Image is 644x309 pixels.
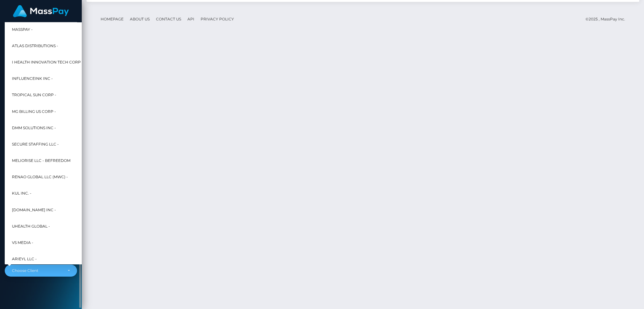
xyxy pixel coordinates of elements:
span: UHealth Global - [12,222,50,230]
span: Atlas Distributions - [12,42,58,50]
span: DMM Solutions Inc - [12,124,56,132]
button: Choose Client [5,265,77,277]
span: [DOMAIN_NAME] INC - [12,206,56,214]
span: Secure Staffing LLC - [12,140,59,148]
span: Meliorise LLC - BEfreedom [12,157,70,165]
span: VS Media - [12,239,33,247]
div: © 2025 , MassPay Inc. [586,16,630,23]
span: MG Billing US Corp - [12,108,56,116]
span: Kul Inc. - [12,190,31,198]
span: MassPay - [12,25,33,34]
span: I HEALTH INNOVATION TECH CORP - [12,58,83,66]
div: Choose Client [12,268,63,273]
img: MassPay Logo [13,5,69,17]
a: Privacy Policy [198,14,236,24]
a: API [185,14,197,24]
a: About Us [127,14,152,24]
span: InfluenceInk Inc - [12,74,53,83]
span: Renao Global LLC (MWC) - [12,173,68,181]
span: Tropical Sun Corp - [12,91,56,99]
a: Contact Us [153,14,184,24]
span: Arieyl LLC - [12,255,37,263]
a: Homepage [98,14,126,24]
